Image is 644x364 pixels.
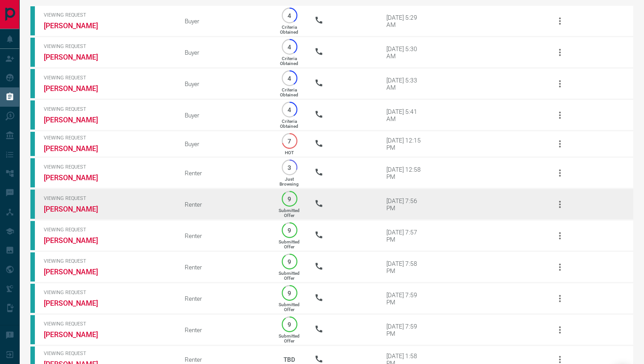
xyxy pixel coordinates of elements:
p: 9 [286,227,293,234]
div: Renter [185,295,264,302]
span: Viewing Request [44,290,171,295]
div: Renter [185,264,264,271]
div: [DATE] 5:33 AM [386,77,424,91]
div: [DATE] 7:56 PM [386,197,424,212]
div: condos.ca [30,190,35,219]
p: 3 [286,164,293,171]
div: condos.ca [30,221,35,250]
div: Renter [185,169,264,177]
p: 9 [286,290,293,296]
div: [DATE] 5:41 AM [386,108,424,122]
span: Viewing Request [44,75,171,81]
p: Just Browsing [280,177,299,186]
a: [PERSON_NAME] [44,84,111,93]
p: Submitted Offer [279,239,300,249]
div: condos.ca [30,38,35,67]
div: [DATE] 5:29 AM [386,14,424,28]
p: Submitted Offer [279,302,300,312]
div: Buyer [185,140,264,147]
div: condos.ca [30,284,35,313]
div: [DATE] 7:59 PM [386,323,424,337]
a: [PERSON_NAME] [44,205,111,213]
p: Criteria Obtained [280,56,298,66]
div: Renter [185,356,264,363]
span: Viewing Request [44,195,171,201]
div: condos.ca [30,315,35,344]
div: condos.ca [30,6,35,35]
a: [PERSON_NAME] [44,268,111,276]
p: 9 [286,321,293,328]
span: Viewing Request [44,135,171,141]
a: [PERSON_NAME] [44,144,111,153]
span: Viewing Request [44,43,171,49]
a: [PERSON_NAME] [44,22,111,30]
span: Viewing Request [44,351,171,356]
a: [PERSON_NAME] [44,330,111,339]
p: Submitted Offer [279,334,300,343]
div: [DATE] 5:30 AM [386,45,424,60]
div: Buyer [185,112,264,119]
span: Viewing Request [44,164,171,170]
a: [PERSON_NAME] [44,53,111,61]
p: Criteria Obtained [280,119,298,129]
div: [DATE] 7:57 PM [386,229,424,243]
div: [DATE] 12:15 PM [386,137,424,151]
p: 4 [286,75,293,82]
span: Viewing Request [44,321,171,327]
div: Buyer [185,17,264,25]
div: Buyer [185,49,264,56]
a: [PERSON_NAME] [44,173,111,182]
div: Buyer [185,80,264,87]
p: 9 [286,258,293,265]
p: 9 [286,195,293,202]
div: [DATE] 7:59 PM [386,291,424,306]
span: Viewing Request [44,12,171,18]
span: Viewing Request [44,258,171,264]
div: Renter [185,201,264,208]
p: Submitted Offer [279,208,300,218]
p: 4 [286,12,293,19]
a: [PERSON_NAME] [44,116,111,124]
div: [DATE] 12:58 PM [386,166,424,180]
div: Renter [185,232,264,239]
p: 4 [286,106,293,113]
p: 4 [286,43,293,50]
div: condos.ca [30,100,35,130]
p: 7 [286,138,293,144]
span: Viewing Request [44,227,171,233]
div: condos.ca [30,158,35,187]
a: [PERSON_NAME] [44,236,111,245]
p: Submitted Offer [279,271,300,281]
p: Criteria Obtained [280,25,298,35]
p: Criteria Obtained [280,87,298,97]
a: [PERSON_NAME] [44,299,111,308]
span: Viewing Request [44,106,171,112]
div: condos.ca [30,252,35,282]
div: Renter [185,326,264,334]
div: condos.ca [30,132,35,156]
div: [DATE] 7:58 PM [386,260,424,274]
p: HOT [285,150,294,155]
div: condos.ca [30,69,35,98]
